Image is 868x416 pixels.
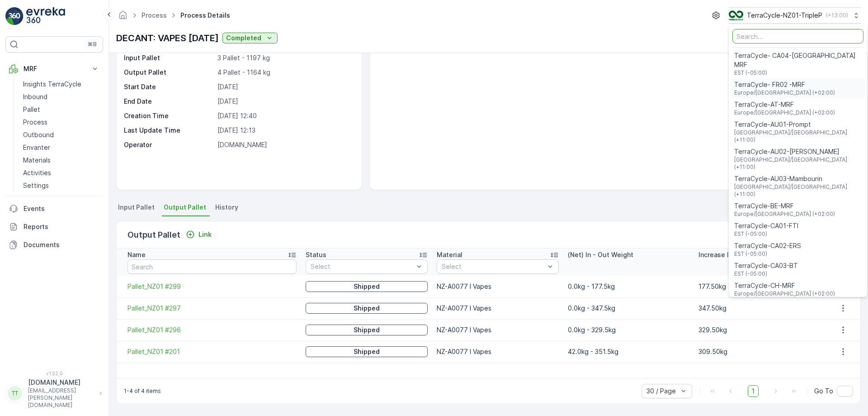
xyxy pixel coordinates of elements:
[354,304,380,313] p: Shipped
[734,183,862,198] span: [GEOGRAPHIC_DATA]/[GEOGRAPHIC_DATA] (+11:00)
[734,109,835,116] span: Europe/[GEOGRAPHIC_DATA] (+02:00)
[698,325,821,335] p: 329.50kg
[198,230,212,239] p: Link
[306,250,326,259] p: Status
[5,218,103,236] a: Reports
[127,347,297,356] a: Pallet_NZ01 #201
[28,387,95,409] p: [EMAIL_ADDRESS][PERSON_NAME][DOMAIN_NAME]
[217,126,352,135] p: [DATE] 12:13
[179,11,232,20] span: Process Details
[23,80,81,89] p: Insights TerraCycle
[127,304,297,313] span: Pallet_NZ01 #297
[127,325,297,335] a: Pallet_NZ01 #296
[734,290,835,297] span: Europe/[GEOGRAPHIC_DATA] (+02:00)
[118,203,155,212] span: Input Pallet
[734,156,862,171] span: [GEOGRAPHIC_DATA]/[GEOGRAPHIC_DATA] (+11:00)
[19,91,103,103] a: Inbound
[19,129,103,141] a: Outbound
[5,200,103,218] a: Events
[217,68,352,77] p: 4 Pallet - 1164 kg
[127,250,146,259] p: Name
[734,201,835,210] span: TerraCycle-BE-MRF
[734,261,798,270] span: TerraCycle-CA03-BT
[732,29,863,43] input: Search...
[26,7,65,25] img: logo_light-DOdMpM7g.png
[23,143,50,152] p: Envanter
[734,174,862,183] span: TerraCycle-AU03-Mambourin
[729,10,743,20] img: TC_7kpGtVS.png
[354,325,380,335] p: Shipped
[442,262,545,271] p: Select
[217,53,352,62] p: 3 Pallet - 1197 kg
[734,241,801,250] span: TerraCycle-CA02-ERS
[734,80,835,89] span: TerraCycle- FR02 -MRF
[19,103,103,116] a: Pallet
[5,378,103,409] button: TT[DOMAIN_NAME][EMAIL_ADDRESS][PERSON_NAME][DOMAIN_NAME]
[5,371,103,376] span: v 1.52.0
[354,282,380,291] p: Shipped
[24,222,99,231] p: Reports
[5,60,103,78] button: MRF
[306,281,428,292] button: Shipped
[23,181,49,190] p: Settings
[222,33,278,43] button: Completed
[24,64,85,73] p: MRF
[311,262,414,271] p: Select
[437,282,559,291] p: NZ-A0077 I Vapes
[437,347,559,356] p: NZ-A0077 I Vapes
[215,203,238,212] span: History
[88,41,97,48] p: ⌘B
[734,230,798,238] span: EST (-05:00)
[568,282,690,291] p: 0.0kg - 177.5kg
[127,229,180,241] p: Output Pallet
[124,68,214,77] p: Output Pallet
[729,7,861,24] button: TerraCycle-NZ01-TripleP(+13:00)
[698,347,821,356] p: 309.50kg
[437,325,559,335] p: NZ-A0077 I Vapes
[729,25,867,297] ul: Menu
[734,51,862,69] span: TerraCycle- CA04-[GEOGRAPHIC_DATA] MRF
[306,346,428,357] button: Shipped
[306,325,428,335] button: Shipped
[19,116,103,129] a: Process
[28,378,95,387] p: [DOMAIN_NAME]
[568,347,690,356] p: 42.0kg - 351.5kg
[226,33,261,43] p: Completed
[734,281,835,290] span: TerraCycle-CH-MRF
[23,92,47,101] p: Inbound
[124,111,214,120] p: Creation Time
[734,129,862,143] span: [GEOGRAPHIC_DATA]/[GEOGRAPHIC_DATA] (+11:00)
[182,229,215,240] button: Link
[118,14,128,21] a: Homepage
[127,259,297,274] input: Search
[24,204,99,213] p: Events
[5,7,24,25] img: logo
[734,69,862,77] span: EST (-05:00)
[124,82,214,91] p: Start Date
[19,179,103,192] a: Settings
[116,31,219,45] p: DECANT: VAPES [DATE]
[734,147,862,156] span: TerraCycle-AU02-[PERSON_NAME]
[23,130,54,139] p: Outbound
[568,304,690,313] p: 0.0kg - 347.5kg
[568,250,633,259] p: (Net) In - Out Weight
[124,53,214,62] p: Input Pallet
[748,385,759,397] span: 1
[142,11,167,19] a: Process
[124,97,214,106] p: End Date
[826,12,848,19] p: ( +13:00 )
[124,140,214,149] p: Operator
[217,97,352,106] p: [DATE]
[734,89,835,96] span: Europe/[GEOGRAPHIC_DATA] (+02:00)
[127,282,297,291] a: Pallet_NZ01 #299
[23,168,51,177] p: Activities
[217,111,352,120] p: [DATE] 12:40
[354,347,380,356] p: Shipped
[217,82,352,91] p: [DATE]
[23,156,51,165] p: Materials
[217,140,352,149] p: [DOMAIN_NAME]
[734,100,835,109] span: TerraCycle-AT-MRF
[19,78,103,91] a: Insights TerraCycle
